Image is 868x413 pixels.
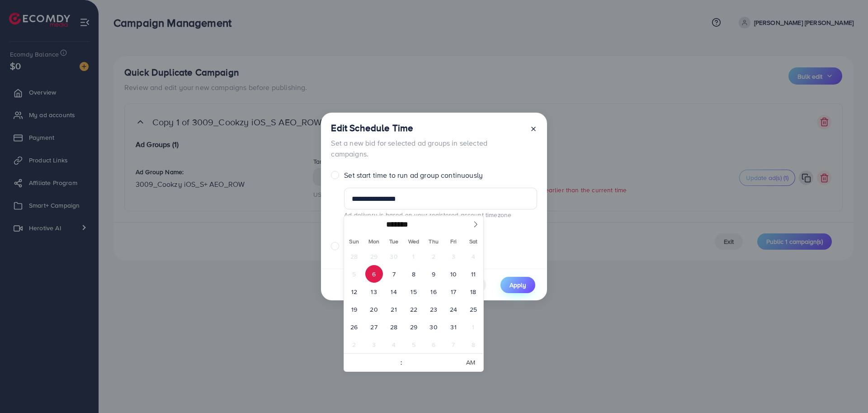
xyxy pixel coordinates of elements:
span: Click to toggle [458,353,483,371]
span: November 4, 2025 [385,336,403,353]
span: November 7, 2025 [445,336,462,353]
span: October 27, 2025 [365,318,383,336]
span: October 20, 2025 [365,300,383,318]
span: October 31, 2025 [445,318,462,336]
span: Tue [384,238,404,244]
input: Hour [344,354,400,372]
span: October 21, 2025 [385,300,403,318]
span: November 2, 2025 [345,336,363,353]
span: Sat [463,238,483,244]
span: November 6, 2025 [425,336,443,353]
span: October 1, 2025 [405,247,423,265]
span: Mon [364,238,384,244]
span: October 2, 2025 [425,247,443,265]
span: October 19, 2025 [345,300,363,318]
span: October 30, 2025 [425,318,443,336]
span: November 3, 2025 [365,336,383,353]
span: September 30, 2025 [385,247,403,265]
span: October 23, 2025 [425,300,443,318]
span: October 18, 2025 [464,283,482,300]
span: October 10, 2025 [445,265,462,283]
span: Thu [424,238,443,244]
span: October 4, 2025 [464,247,482,265]
span: October 22, 2025 [405,300,423,318]
input: Set start time to run ad group continuouslyAd delivery is based on your registered account timezo... [344,188,537,209]
span: October 28, 2025 [385,318,403,336]
button: Apply [500,277,535,293]
span: October 13, 2025 [365,283,383,300]
span: Fri [443,238,463,244]
span: October 29, 2025 [405,318,423,336]
span: October 14, 2025 [385,283,403,300]
span: October 6, 2025 [365,265,383,283]
span: October 5, 2025 [345,265,363,283]
span: October 26, 2025 [345,318,363,336]
label: Set start time to run ad group continuously [344,170,537,231]
span: November 8, 2025 [464,336,482,353]
span: November 1, 2025 [464,318,482,336]
select: Month [385,220,412,230]
span: Apply [509,280,526,290]
span: October 25, 2025 [464,300,482,318]
small: Ad delivery is based on your registered account timezone (Etc/GMT). [344,210,511,229]
span: November 5, 2025 [405,336,423,353]
p: Set a new bid for selected ad groups in selected campaigns. [331,138,522,159]
iframe: Chat [830,372,861,406]
span: Sun [344,238,364,244]
span: October 8, 2025 [405,265,423,283]
span: September 28, 2025 [345,247,363,265]
span: : [400,353,402,371]
span: September 29, 2025 [365,247,383,265]
span: October 7, 2025 [385,265,403,283]
span: October 17, 2025 [445,283,462,300]
span: October 9, 2025 [425,265,443,283]
span: October 12, 2025 [345,283,363,300]
input: Year [413,220,441,229]
span: October 11, 2025 [464,265,482,283]
span: October 3, 2025 [445,247,462,265]
input: Minute [403,354,458,372]
span: October 24, 2025 [445,300,462,318]
span: Wed [404,238,424,244]
span: October 15, 2025 [405,283,423,300]
span: October 16, 2025 [425,283,443,300]
h4: Edit Schedule Time [331,123,522,134]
